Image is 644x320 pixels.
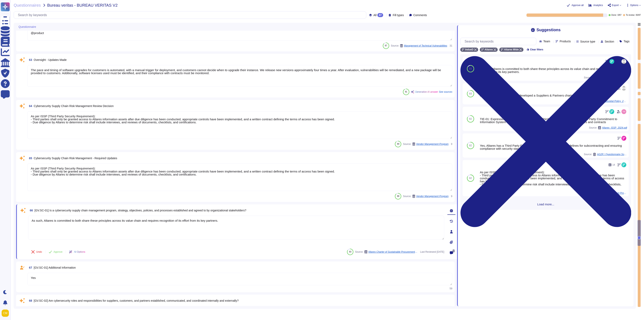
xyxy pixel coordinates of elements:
[36,251,42,253] span: Undo
[469,118,472,120] span: 82
[397,195,399,197] span: 88
[368,251,419,253] span: Altares Charter of Sustainable Procurement_2022 Executed.pdf
[27,111,452,139] textarea: As per ISSP (Third Party Security Requirement): - Third parties shall only be granted access to A...
[450,195,452,197] span: 9
[403,142,448,146] span: Source:
[27,28,452,41] textarea: @product
[420,251,444,253] span: Last Reviewed [DATE]
[27,273,452,285] textarea: Yes
[16,11,366,19] input: Search by keywords
[27,65,452,87] textarea: The pace and timing of software upgrades for customers is automated, with a manual trigger for de...
[35,209,246,212] span: [GV.SC-01] Is a cybersecurity supply chain management program, strategy, objectives, policies, an...
[405,91,407,93] span: 91
[393,14,404,17] span: Fill types
[28,209,33,212] span: 66
[469,92,472,95] span: 83
[28,248,45,256] button: Undo
[2,310,9,317] img: user
[27,58,32,61] span: 63
[34,58,67,61] span: Oversight - Updates Made
[47,3,118,7] span: Bureau veritas - BUREAU VERITAS V2
[636,14,641,16] span: 83 / 87
[27,157,32,160] span: 65
[391,44,447,47] span: Source:
[416,143,449,145] span: Vendor Management Program
[621,86,626,90] img: user
[469,68,472,70] span: 83
[27,299,32,302] span: 68
[404,45,447,47] span: Management of Technical Vulnerabilities
[449,287,452,290] span: 59
[54,251,63,253] span: Approve
[415,91,438,93] span: Generative AI answer
[34,157,117,160] span: Cybersecurity Supply Chain Risk Management - Required Updates
[1,309,12,318] button: user
[630,4,638,6] span: Options
[27,163,452,191] textarea: As per ISSP (Third Party Security Requirement): - Third parties shall only be granted access to A...
[27,105,32,107] span: 64
[572,4,584,6] span: Approve all
[413,14,427,17] span: Comments
[34,266,76,269] span: [GV.SC-01] Additional Information
[617,14,621,16] span: 0 / 87
[588,4,603,7] button: Analytics
[377,13,383,17] div: 87
[349,251,351,253] span: 83
[462,38,536,45] input: Search by keywords
[469,177,472,179] span: 82
[19,25,36,28] span: Questionnaire
[621,109,626,114] img: user
[567,4,584,7] button: Approve all
[45,248,66,256] button: Approve
[416,195,449,197] span: Vendor Management Program
[403,195,448,198] span: Source:
[626,14,635,16] span: To review:
[453,249,455,252] span: 0
[593,4,603,6] span: Analytics
[385,45,387,47] span: 87
[355,250,418,254] span: Source:
[621,59,626,64] img: user
[611,14,617,16] span: Done:
[34,104,114,108] span: Cybersecurity Supply Chain Risk Management Review Decision
[74,251,85,253] span: AI Options
[469,144,472,147] span: 82
[14,3,41,7] span: Questionnaires
[449,45,452,47] span: 31
[612,4,619,6] span: Export
[439,91,452,93] span: See sources
[34,299,239,302] span: [GV.SC-02] Are cybersecurity roles and responsibilities for suppliers, customers, and partners es...
[397,143,399,145] span: 89
[27,266,32,269] span: 67
[373,14,377,17] span: All
[28,216,444,240] textarea: As such, Altares is committed to both share these principles across its value chain and requires ...
[450,143,452,145] span: 9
